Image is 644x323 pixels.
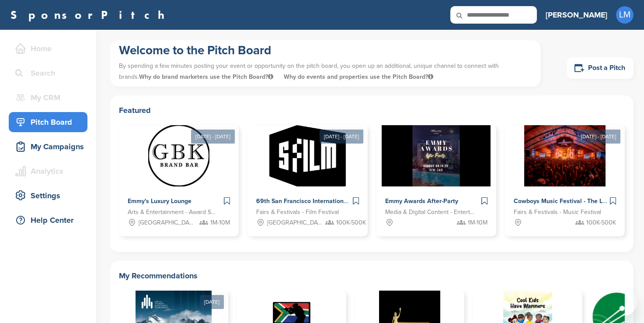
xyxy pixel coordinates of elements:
[191,130,235,144] div: [DATE] - [DATE]
[514,207,601,217] span: Fairs & Festivals - Music Festival
[376,125,496,236] a: Sponsorpitch & Emmy Awards After-Party Media & Digital Content - Entertainment 1M-10M
[148,125,209,186] img: Sponsorpitch &
[247,111,367,236] a: [DATE] - [DATE] Sponsorpitch & 69th San Francisco International Film Festival Fairs & Festivals -...
[128,197,191,205] span: Emmy's Luxury Lounge
[468,218,487,228] span: 1M-10M
[586,218,616,228] span: 100K-500K
[13,188,87,204] div: Settings
[119,111,239,236] a: [DATE] - [DATE] Sponsorpitch & Emmy's Luxury Lounge Arts & Entertainment - Award Show [GEOGRAPHIC...
[200,295,224,309] div: [DATE]
[609,288,637,316] iframe: Button to launch messaging window
[269,125,346,186] img: Sponsorpitch &
[9,39,87,59] a: Home
[382,125,491,186] img: Sponsorpitch &
[577,130,620,144] div: [DATE] - [DATE]
[139,218,194,228] span: [GEOGRAPHIC_DATA], [GEOGRAPHIC_DATA]
[13,163,87,179] div: Analytics
[284,73,433,81] span: Why do events and properties use the Pitch Board?
[119,58,532,84] p: By spending a few minutes posting your event or opportunity on the pitch board, you open up an ad...
[9,88,87,108] a: My CRM
[139,73,275,81] span: Why do brand marketers use the Pitch Board?
[119,270,625,282] h2: My Recommendations
[336,218,366,228] span: 100K-500K
[9,186,87,206] a: Settings
[546,9,607,21] h3: [PERSON_NAME]
[505,111,625,236] a: [DATE] - [DATE] Sponsorpitch & Cowboys Music Festival - The Largest 11 Day Music Festival in [GEO...
[9,63,87,83] a: Search
[267,218,323,228] span: [GEOGRAPHIC_DATA], [GEOGRAPHIC_DATA]
[128,207,217,217] span: Arts & Entertainment - Award Show
[13,212,87,228] div: Help Center
[13,90,87,105] div: My CRM
[9,210,87,230] a: Help Center
[524,125,606,186] img: Sponsorpitch &
[13,139,87,154] div: My Campaigns
[9,112,87,132] a: Pitch Board
[9,137,87,157] a: My Campaigns
[320,130,363,144] div: [DATE] - [DATE]
[13,65,87,81] div: Search
[567,57,634,79] a: Post a Pitch
[256,207,339,217] span: Fairs & Festivals - Film Festival
[13,114,87,130] div: Pitch Board
[210,218,230,228] span: 1M-10M
[385,207,474,217] span: Media & Digital Content - Entertainment
[9,161,87,181] a: Analytics
[385,197,458,205] span: Emmy Awards After-Party
[13,41,87,56] div: Home
[119,104,625,116] h2: Featured
[10,9,170,21] a: SponsorPitch
[616,6,634,24] span: LM
[256,197,387,205] span: 69th San Francisco International Film Festival
[546,5,607,25] a: [PERSON_NAME]
[119,42,532,58] h1: Welcome to the Pitch Board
